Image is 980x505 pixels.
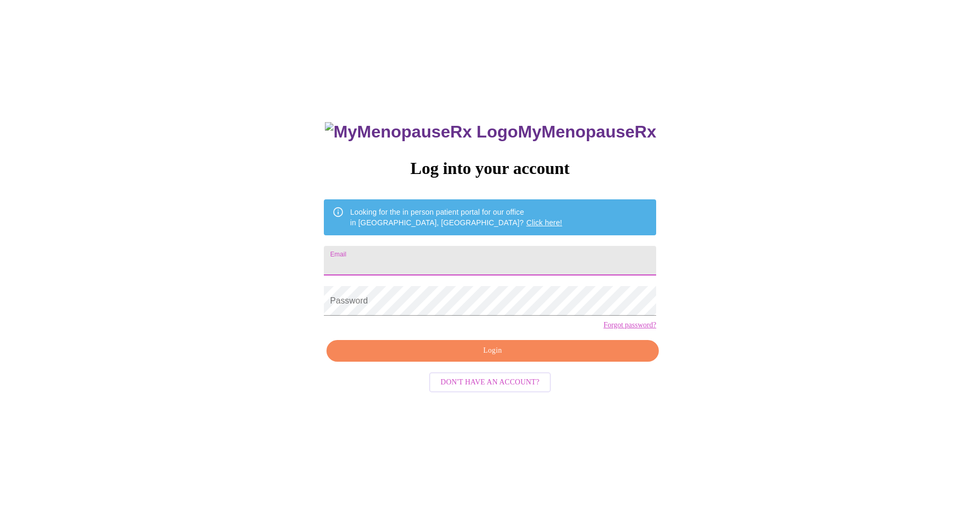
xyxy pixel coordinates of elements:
[324,159,656,178] h3: Log into your account
[339,344,647,357] span: Login
[527,218,562,227] a: Click here!
[427,377,554,385] a: Don't have an account?
[326,340,659,362] button: Login
[325,122,656,142] h3: MyMenopauseRx
[350,203,562,232] div: Looking for the in person patient portal for our office in [GEOGRAPHIC_DATA], [GEOGRAPHIC_DATA]?
[429,372,551,393] button: Don't have an account?
[441,376,540,389] span: Don't have an account?
[325,122,518,142] img: MyMenopauseRx Logo
[603,321,656,329] a: Forgot password?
